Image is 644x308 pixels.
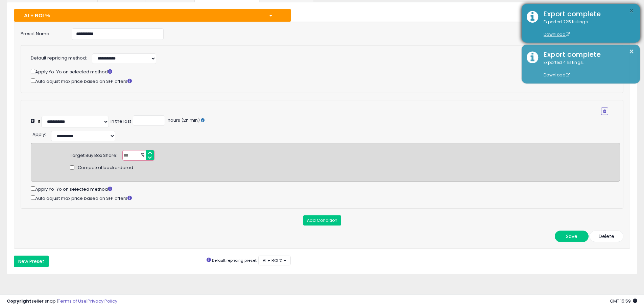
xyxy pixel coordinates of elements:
a: Privacy Policy [88,298,117,304]
button: Save [555,231,589,242]
span: hours (2h min) [167,117,200,123]
div: Auto adjust max price based on SFP offers [31,194,620,202]
button: × [629,47,634,56]
div: in the last [111,118,131,125]
div: Exported 4 listings. [539,60,635,78]
a: Download [544,31,570,37]
span: Apply [32,131,45,138]
button: AI + ROI % [258,256,291,265]
div: seller snap | | [7,298,117,305]
div: AI + ROI % [19,12,264,19]
small: Default repricing preset: [212,258,257,263]
i: Remove Condition [603,109,606,113]
div: Export complete [539,50,635,60]
strong: Copyright [7,298,31,304]
button: × [629,7,634,15]
a: Terms of Use [58,298,87,304]
button: Delete [590,231,623,242]
div: Apply Yo-Yo on selected method [31,185,620,193]
label: Default repricing method: [31,55,87,62]
div: : [32,129,46,138]
div: Target Buy Box Share: [70,150,117,159]
button: Add Condition [303,215,341,226]
button: New Preset [14,256,49,267]
label: Preset Name [16,28,67,37]
div: Auto adjust max price based on SFP offers [31,77,608,85]
a: Download [544,72,570,78]
span: AI + ROI % [263,258,282,263]
span: % [137,150,148,161]
span: 2025-09-12 15:59 GMT [610,298,637,304]
span: Compete if backordered [78,165,133,171]
div: Apply Yo-Yo on selected method [31,68,608,75]
div: Export complete [539,9,635,19]
button: AI + ROI % [14,9,291,22]
div: Exported 225 listings. [539,19,635,38]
